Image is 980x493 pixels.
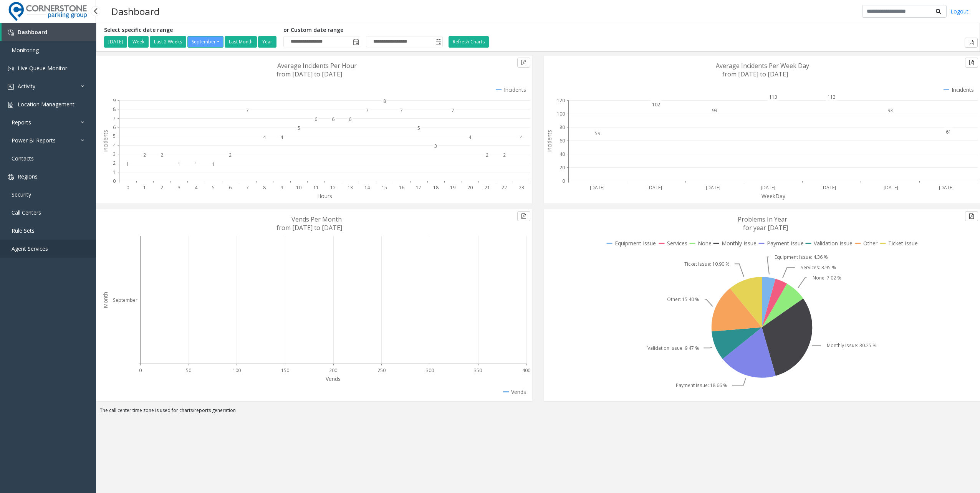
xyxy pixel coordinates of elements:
text: 5 [417,125,420,131]
text: 21 [485,184,490,191]
text: Services: 3.95 % [801,264,836,271]
text: 4 [468,134,472,141]
text: 14 [364,184,370,191]
span: Activity [18,83,35,90]
text: 400 [522,367,530,374]
text: 2 [229,152,232,158]
text: 10 [296,184,301,191]
text: 6 [315,116,317,122]
button: September [187,36,223,48]
text: 93 [712,107,717,114]
button: Year [258,36,276,48]
text: 8 [263,184,266,191]
text: Validation Issue: 9.47 % [647,345,699,351]
text: 1 [212,161,215,167]
span: Reports [18,119,37,126]
text: 2 [486,152,488,158]
text: 5 [212,184,215,191]
button: Export to pdf [517,58,530,68]
text: [DATE] [761,184,775,191]
text: 2 [503,152,506,158]
text: 100 [557,111,565,117]
button: Export to pdf [517,211,530,221]
img: 'icon' [8,48,14,54]
text: 350 [474,367,482,374]
text: 5 [113,133,116,139]
text: 9 [280,184,283,191]
text: 8 [113,106,116,112]
text: 3 [434,143,437,149]
text: 0 [126,184,129,191]
text: 15 [382,184,387,191]
text: 4 [520,134,523,141]
text: Month [102,292,109,308]
img: 'icon' [8,192,14,198]
text: 11 [313,184,319,191]
text: 102 [652,101,660,108]
text: Hours [317,192,332,200]
text: 1 [178,161,180,167]
text: 100 [233,367,241,374]
text: Problems In Year [738,215,787,223]
img: 'icon' [8,246,14,252]
img: 'icon' [8,30,14,36]
text: 4 [263,134,266,141]
text: 120 [557,97,565,104]
text: 6 [349,116,351,122]
text: Vends Per Month [291,215,342,223]
text: 150 [281,367,289,374]
text: 50 [186,367,191,374]
span: Location Management [18,101,74,108]
text: Monthly Issue: 30.25 % [827,342,877,349]
text: 6 [113,124,116,131]
text: Payment Issue: 18.66 % [676,382,727,389]
span: Dashboard [18,28,47,36]
text: Other: 15.40 % [667,296,699,303]
text: 23 [519,184,524,191]
text: None: 7.02 % [813,275,841,281]
text: from [DATE] to [DATE] [722,70,788,78]
text: 1 [126,161,129,167]
span: Live Queue Monitor [18,65,67,72]
text: 12 [330,184,336,191]
span: Regions [18,173,38,180]
div: The call center time zone is used for charts/reports generation [96,407,980,418]
text: 5 [298,125,300,131]
text: 0 [113,178,116,184]
text: 40 [560,151,565,157]
text: 0 [562,178,565,184]
text: 59 [595,130,600,137]
text: 300 [426,367,434,374]
text: 250 [377,367,386,374]
button: Refresh Charts [449,36,489,48]
h5: or Custom date range [283,27,443,33]
img: logout [964,7,970,15]
text: 4 [280,134,283,141]
text: [DATE] [884,184,898,191]
text: 18 [433,184,439,191]
img: 'icon' [8,174,14,180]
text: 6 [332,116,334,122]
text: 2 [161,184,163,191]
text: 7 [113,115,116,122]
text: 3 [178,184,180,191]
text: Vends [326,375,341,382]
span: Security [18,191,37,198]
text: Incidents [102,130,109,152]
text: 7 [246,184,249,191]
text: WeekDay [761,192,786,200]
text: from [DATE] to [DATE] [276,223,342,232]
text: 2 [143,152,146,158]
text: 9 [113,97,116,104]
text: 7 [400,107,403,114]
text: September [113,297,137,303]
span: Agent Services [18,245,54,252]
text: 113 [769,94,777,100]
text: 7 [366,107,369,114]
text: Incidents [546,130,553,152]
text: 22 [502,184,507,191]
button: Export to pdf [965,58,978,68]
a: Logout [944,7,970,15]
text: from [DATE] to [DATE] [276,70,342,78]
text: 17 [416,184,421,191]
